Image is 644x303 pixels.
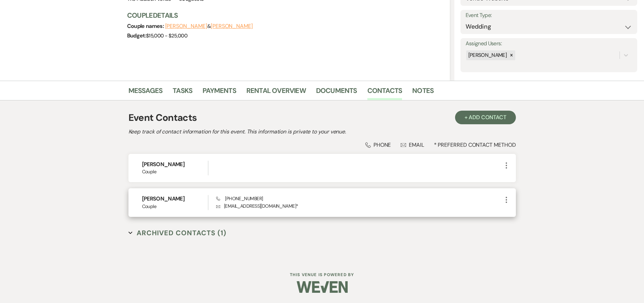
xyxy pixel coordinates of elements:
[128,128,516,136] h2: Keep track of contact information for this event. This information is private to your venue.
[165,23,207,29] button: [PERSON_NAME]
[367,85,402,100] a: Contacts
[128,85,163,100] a: Messages
[173,85,192,100] a: Tasks
[297,275,348,299] img: Weven Logo
[142,203,208,210] span: Couple
[128,141,516,148] div: * Preferred Contact Method
[211,23,253,29] button: [PERSON_NAME]
[455,111,516,124] button: + Add Contact
[142,161,208,168] h6: [PERSON_NAME]
[127,22,165,30] span: Couple names:
[412,85,434,100] a: Notes
[466,11,632,20] label: Event Type:
[216,202,502,210] p: [EMAIL_ADDRESS][DOMAIN_NAME] *
[203,85,236,100] a: Payments
[128,111,197,125] h1: Event Contacts
[128,228,227,238] button: Archived Contacts (1)
[127,32,146,39] span: Budget:
[466,39,632,49] label: Assigned Users:
[365,141,391,148] div: Phone
[466,50,508,60] div: [PERSON_NAME]
[127,11,444,20] h3: Couple Details
[146,32,187,39] span: $15,000 - $25,000
[246,85,306,100] a: Rental Overview
[142,168,208,175] span: Couple
[316,85,357,100] a: Documents
[216,195,263,202] span: [PHONE_NUMBER]
[165,23,253,30] span: &
[401,141,424,148] div: Email
[142,195,208,203] h6: [PERSON_NAME]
